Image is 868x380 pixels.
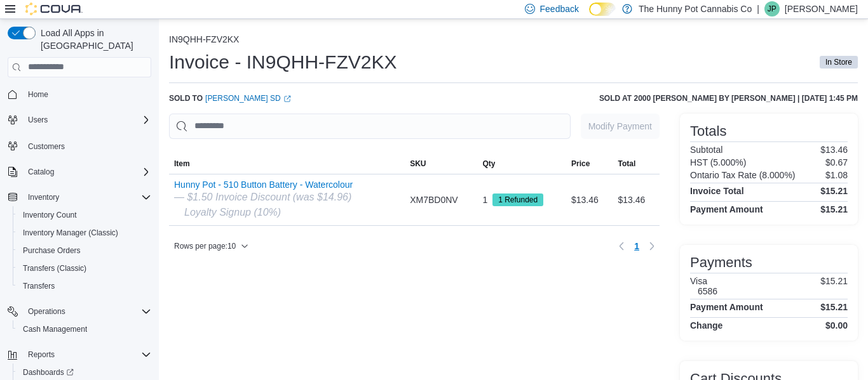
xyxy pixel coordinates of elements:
[690,302,763,312] h4: Payment Amount
[13,259,156,277] button: Transfers (Classic)
[36,27,151,52] span: Load All Apps in [GEOGRAPHIC_DATA]
[18,365,151,380] span: Dashboards
[18,225,123,240] a: Inventory Manager (Classic)
[23,304,71,319] button: Operations
[28,350,55,360] span: Reports
[690,157,746,167] h6: HST (5.000%)
[23,164,59,180] button: Catalog
[28,141,65,152] span: Customers
[13,320,156,338] button: Cash Management
[820,276,848,296] p: $15.21
[18,365,79,380] a: Dashboards
[23,347,151,362] span: Reports
[690,276,717,286] h6: Visa
[169,93,291,103] div: Sold to
[492,193,543,206] span: 1 Refunded
[820,186,848,196] h4: $15.21
[757,1,759,16] p: |
[23,190,151,205] span: Inventory
[482,159,495,169] span: Qty
[169,49,397,75] h1: Invoice - IN9QHH-FZV2KX
[169,114,571,139] input: This is a search bar. As you type, the results lower in the page will automatically filter.
[599,93,858,103] h6: Sold at 2000 [PERSON_NAME] by [PERSON_NAME] | [DATE] 1:45 PM
[23,139,70,154] a: Customers
[23,87,53,102] a: Home
[13,206,156,224] button: Inventory Count
[690,145,722,155] h6: Subtotal
[174,190,353,205] div: — $1.50 Invoice Discount (was $14.96)
[785,1,858,16] p: [PERSON_NAME]
[588,120,652,133] span: Modify Payment
[205,93,291,103] a: [PERSON_NAME] SDExternal link
[820,145,848,155] p: $13.46
[174,241,236,251] span: Rows per page : 10
[698,286,717,296] h6: 6586
[23,304,151,319] span: Operations
[613,187,660,213] div: $13.46
[410,192,458,207] span: XM7BD0NV
[3,188,156,206] button: Inventory
[23,210,77,220] span: Inventory Count
[18,207,151,223] span: Inventory Count
[629,236,644,256] button: Page 1 of 1
[614,236,660,256] nav: Pagination for table: MemoryTable from EuiInMemoryTable
[825,157,848,167] p: $0.67
[18,261,151,276] span: Transfers (Classic)
[23,246,81,256] span: Purchase Orders
[498,194,538,206] span: 1 Refunded
[18,322,92,337] a: Cash Management
[184,207,281,218] i: Loyalty Signup (10%)
[23,281,55,291] span: Transfers
[3,163,156,181] button: Catalog
[644,239,660,254] button: Next page
[3,111,156,129] button: Users
[13,242,156,259] button: Purchase Orders
[23,190,64,205] button: Inventory
[169,34,858,47] nav: An example of EuiBreadcrumbs
[18,243,151,258] span: Purchase Orders
[13,224,156,242] button: Inventory Manager (Classic)
[28,192,59,202] span: Inventory
[18,207,82,223] a: Inventory Count
[820,56,858,69] span: In Store
[3,136,156,155] button: Customers
[13,277,156,295] button: Transfers
[581,114,660,139] button: Modify Payment
[23,367,74,377] span: Dashboards
[405,154,477,174] button: SKU
[589,3,616,16] input: Dark Mode
[477,154,566,174] button: Qty
[23,86,151,102] span: Home
[764,1,780,16] div: Jenny Page
[410,159,426,169] span: SKU
[18,243,86,258] a: Purchase Orders
[634,240,639,252] span: 1
[540,3,579,15] span: Feedback
[23,228,118,238] span: Inventory Manager (Classic)
[690,320,722,331] h4: Change
[169,239,254,254] button: Rows per page:10
[825,320,848,331] h4: $0.00
[174,180,353,190] button: Hunny Pot - 510 Button Battery - Watercolour
[589,16,590,16] span: Dark Mode
[18,225,151,240] span: Inventory Manager (Classic)
[629,236,644,256] ul: Pagination for table: MemoryTable from EuiInMemoryTable
[28,115,48,125] span: Users
[571,159,590,169] span: Price
[639,1,752,16] p: The Hunny Pot Cannabis Co
[690,170,796,180] h6: Ontario Tax Rate (8.000%)
[18,278,151,294] span: Transfers
[566,154,613,174] button: Price
[28,89,48,100] span: Home
[768,1,776,16] span: JP
[820,302,848,312] h4: $15.21
[690,255,752,270] h3: Payments
[3,346,156,364] button: Reports
[566,187,613,213] div: $13.46
[690,186,744,196] h4: Invoice Total
[23,347,60,362] button: Reports
[18,278,60,294] a: Transfers
[23,138,151,154] span: Customers
[25,3,83,15] img: Cova
[825,56,852,68] span: In Store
